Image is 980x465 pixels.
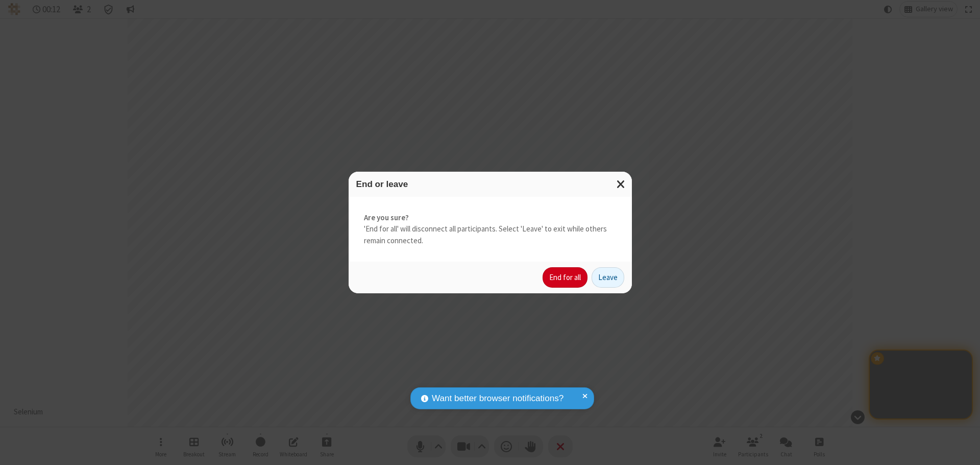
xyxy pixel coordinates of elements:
[356,179,624,189] h3: End or leave
[610,172,632,197] button: Close modal
[364,212,617,224] strong: Are you sure?
[432,392,563,405] span: Want better browser notifications?
[349,197,632,262] div: 'End for all' will disconnect all participants. Select 'Leave' to exit while others remain connec...
[543,267,587,288] button: End for all
[592,267,624,288] button: Leave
